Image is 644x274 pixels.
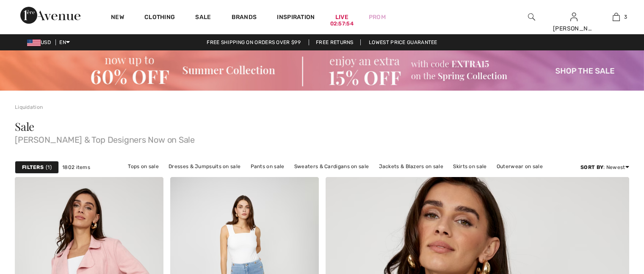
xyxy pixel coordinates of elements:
[15,132,629,144] span: [PERSON_NAME] & Top Designers Now on Sale
[232,14,257,22] a: Brands
[22,163,44,171] strong: Filters
[59,39,70,45] span: EN
[124,161,163,172] a: Tops on sale
[195,14,211,22] a: Sale
[330,20,354,28] div: 02:57:54
[492,161,547,172] a: Outerwear on sale
[27,39,41,46] img: US Dollar
[15,119,34,134] span: Sale
[20,7,80,24] img: 1ère Avenue
[570,12,578,22] img: My Info
[144,14,175,22] a: Clothing
[362,39,444,45] a: Lowest Price Guarantee
[553,24,594,33] div: [PERSON_NAME]
[277,14,315,22] span: Inspiration
[246,161,289,172] a: Pants on sale
[375,161,448,172] a: Jackets & Blazers on sale
[62,163,90,171] span: 1802 items
[624,13,627,21] span: 3
[27,39,54,45] span: USD
[200,39,307,45] a: Free shipping on orders over $99
[335,13,348,22] a: Live02:57:54
[111,14,124,22] a: New
[309,39,361,45] a: Free Returns
[290,161,373,172] a: Sweaters & Cardigans on sale
[528,12,535,22] img: search the website
[613,12,620,22] img: My Bag
[595,12,637,22] a: 3
[580,164,603,170] strong: Sort By
[570,13,578,21] a: Sign In
[164,161,245,172] a: Dresses & Jumpsuits on sale
[46,163,52,171] span: 1
[449,161,491,172] a: Skirts on sale
[369,13,386,22] a: Prom
[580,163,629,171] div: : Newest
[15,104,43,110] a: Liquidation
